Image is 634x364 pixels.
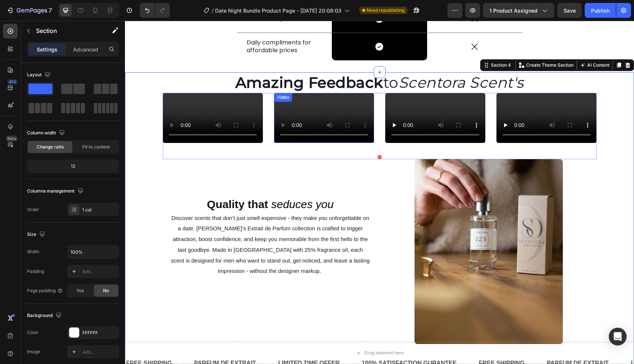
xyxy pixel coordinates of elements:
[38,51,472,72] h2: to
[82,177,143,190] strong: Quality that
[27,128,66,138] div: Column width
[27,248,39,255] div: Width
[38,72,138,122] video: Video
[557,3,582,18] button: Save
[27,329,39,336] div: Color
[82,268,117,275] div: Add...
[364,41,387,48] div: Section 4
[67,245,119,258] input: Auto
[564,7,576,14] span: Save
[36,26,97,35] p: Section
[401,41,449,48] p: Create Theme Section
[27,230,47,240] div: Size
[122,18,198,34] p: Daily compliments for affordable prices
[125,21,634,364] iframe: Design area
[110,53,258,71] strong: Amazing Feedback
[372,72,472,122] video: Video
[103,287,109,294] span: No
[290,138,438,323] img: gempages_564854741016773394-9b474303-a4dd-41f1-bbae-90941e512a98.png
[146,177,208,190] i: seduces you
[212,7,214,14] span: /
[483,3,554,18] button: 1 product assigned
[489,7,538,14] span: 1 product assigned
[27,70,52,80] div: Layout
[82,207,117,213] div: 1 col
[3,3,55,18] button: 7
[140,3,170,18] div: Undo/Redo
[82,349,117,355] div: Add...
[7,79,18,85] div: 450
[453,40,486,49] button: AI Content
[591,7,610,14] div: Publish
[274,53,399,71] i: Scentora Scent's
[29,161,118,171] div: 12
[6,136,18,141] div: Beta
[27,206,39,213] div: Order
[149,72,249,122] video: Video
[37,144,64,150] span: Change ratio
[252,134,257,138] button: Dot
[82,330,117,336] div: FFFFFF
[46,194,245,254] span: Discover scents that don’t just smell expensive - they make you unforgettable on a date. [PERSON_...
[73,46,98,53] p: Advanced
[49,6,52,15] p: 7
[27,287,63,294] div: Page padding
[151,73,166,80] div: Video
[27,268,44,275] div: Padding
[609,328,627,345] div: Open Intercom Messenger
[27,186,85,196] div: Columns management
[215,7,341,14] span: Date Night Bundle Product Page - [DATE] 20:08:03
[76,287,84,294] span: Yes
[37,46,57,53] p: Settings
[240,329,279,335] div: Drop element here
[367,7,404,14] span: Need republishing
[260,72,360,122] video: Video
[27,311,63,321] div: Background
[27,348,40,355] div: Image
[82,144,110,150] span: Fit to content
[585,3,616,18] button: Publish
